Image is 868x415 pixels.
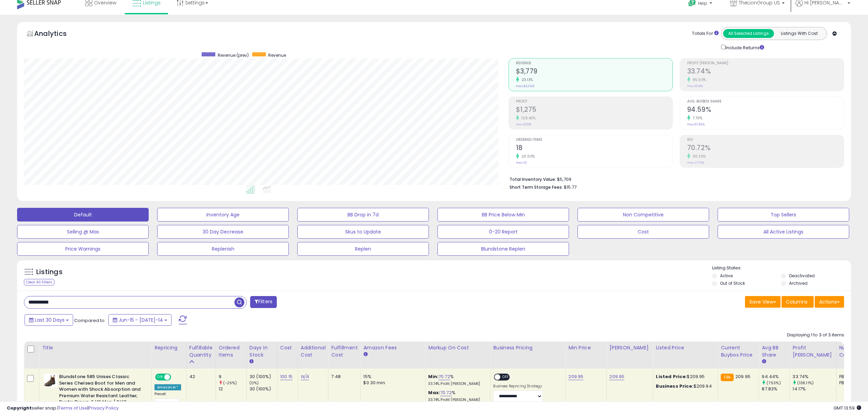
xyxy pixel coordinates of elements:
[516,138,673,142] span: Ordered Items
[656,373,687,380] b: Listed Price:
[157,225,289,239] button: 30 Day Decrease
[690,77,706,82] small: 85.59%
[35,317,65,323] span: Last 30 Days
[516,84,534,88] small: Prev: $3,069
[690,116,703,121] small: 7.70%
[297,225,429,239] button: Skus to Update
[510,176,556,182] b: Total Inventory Value:
[428,381,485,386] p: 33.74% Profit [PERSON_NAME]
[428,374,485,386] div: %
[568,373,583,380] a: 209.95
[493,344,562,351] div: Business Pricing
[716,43,772,51] div: Include Returns
[609,373,624,380] a: 209.95
[249,359,254,365] small: Days In Stock.
[219,374,246,380] div: 9
[762,359,766,365] small: Avg BB Share.
[249,386,277,392] div: 30 (100%)
[723,29,774,38] button: All Selected Listings
[712,265,851,271] p: Listing States:
[425,342,490,369] th: The percentage added to the cost of goods (COGS) that forms the calculator for Min & Max prices.
[249,374,277,380] div: 30 (100%)
[59,374,142,413] b: Blundstone 585 Unisex Classic Series Chelsea Boot for Men and Women with Shock Absorption and Pre...
[692,30,719,37] div: Totals For
[17,225,149,239] button: Selling @ Max
[519,77,533,82] small: 23.13%
[154,384,181,390] div: Amazon AI *
[119,317,163,323] span: Jun-15 - [DATE]-14
[34,29,80,40] h5: Analytics
[721,344,756,359] div: Current Buybox Price
[17,208,149,222] button: Default
[17,242,149,256] button: Price Warnings
[501,374,512,380] span: OFF
[170,374,181,380] span: OFF
[437,242,569,256] button: Blundstone Replen
[331,344,357,359] div: Fulfillment Cost
[7,405,119,412] div: seller snap | |
[792,386,836,392] div: 14.17%
[189,374,211,380] div: 42
[331,374,355,380] div: 7.48
[438,373,450,380] a: 70.72
[440,389,452,396] a: 70.72
[656,383,693,389] b: Business Price:
[428,373,438,380] b: Min:
[720,280,745,286] label: Out of Stock
[250,296,277,308] button: Filters
[516,161,527,165] small: Prev: 15
[219,386,246,392] div: 12
[280,344,295,351] div: Cost
[24,279,54,285] div: Clear All Filters
[44,374,57,387] img: 31-kP1pylWL._SL40_.jpg
[687,100,844,104] span: Avg. Buybox Share
[363,351,367,358] small: Amazon Fees.
[89,405,119,411] a: Privacy Policy
[787,332,844,338] div: Displaying 1 to 3 of 3 items
[157,208,289,222] button: Inventory Age
[363,380,420,386] div: $0.30 min
[797,380,814,386] small: (138.11%)
[687,106,844,115] h2: 94.59%
[428,390,485,402] div: %
[687,122,705,126] small: Prev: 87.83%
[249,344,274,359] div: Days In Stock
[157,242,289,256] button: Replenish
[721,374,733,381] small: FBA
[25,314,73,326] button: Last 30 Days
[656,383,713,389] div: $209.94
[762,386,789,392] div: 87.83%
[687,144,844,153] h2: 70.72%
[568,344,603,351] div: Min Price
[782,296,814,308] button: Columns
[510,184,563,190] b: Short Term Storage Fees:
[656,374,713,380] div: $209.95
[189,344,213,359] div: Fulfillable Quantity
[720,273,733,279] label: Active
[519,116,536,121] small: 128.43%
[437,225,569,239] button: 0-20 Report
[839,374,862,380] div: FBA: 0
[154,392,181,407] div: Preset:
[578,208,709,222] button: Non Competitive
[510,175,839,183] li: $5,709
[609,344,650,351] div: [PERSON_NAME]
[745,296,781,308] button: Save View
[363,374,420,380] div: 15%
[516,122,531,126] small: Prev: $558
[301,373,309,380] a: N/A
[363,344,422,351] div: Amazon Fees
[698,0,707,6] span: Help
[792,344,833,359] div: Profit [PERSON_NAME]
[437,208,569,222] button: BB Price Below Min
[789,273,815,279] label: Deactivated
[218,52,249,58] span: Revenue (prev)
[516,100,673,104] span: Profit
[516,62,673,65] span: Revenue
[268,52,286,58] span: Revenue
[58,405,87,411] a: Terms of Use
[833,405,861,411] span: 2025-08-14 13:59 GMT
[564,184,577,190] span: $15.77
[493,384,543,389] label: Business Repricing Strategy:
[428,344,487,351] div: Markup on Cost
